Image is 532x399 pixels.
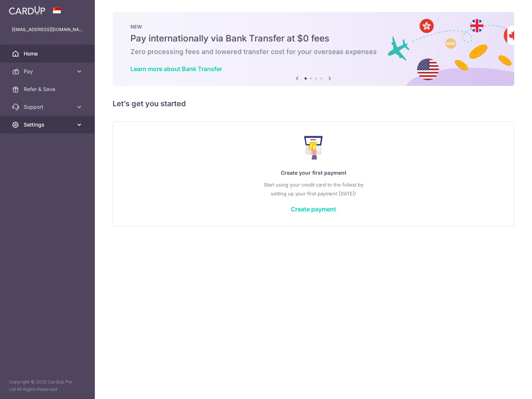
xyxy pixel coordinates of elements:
[128,168,499,177] p: Create your first payment
[24,103,73,111] span: Support
[128,180,499,198] p: Start using your credit card to the fullest by setting up your first payment [DATE]!
[130,24,496,30] p: NEW
[130,65,222,73] a: Learn more about Bank Transfer
[113,12,514,86] img: Bank transfer banner
[130,47,496,56] h6: Zero processing fees and lowered transfer cost for your overseas expenses
[291,205,336,213] a: Create payment
[304,136,323,160] img: Make Payment
[12,26,83,33] p: [EMAIL_ADDRESS][DOMAIN_NAME]
[24,50,73,57] span: Home
[113,98,514,110] h5: Let’s get you started
[24,85,73,93] span: Refer & Save
[9,6,45,15] img: CardUp
[24,68,73,75] span: Pay
[24,121,73,128] span: Settings
[130,33,496,44] h5: Pay internationally via Bank Transfer at $0 fees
